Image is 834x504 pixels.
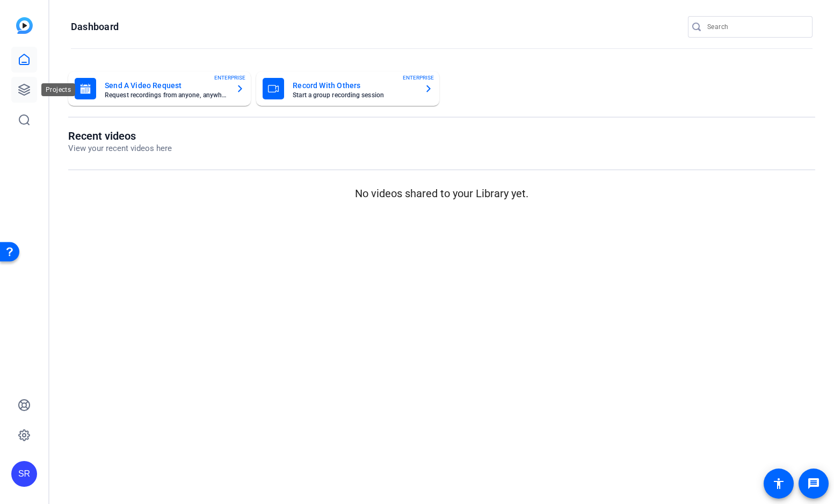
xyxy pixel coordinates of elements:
div: Projects [41,83,75,96]
input: Search [707,20,804,33]
mat-icon: message [807,477,820,490]
h1: Recent videos [68,129,172,142]
span: ENTERPRISE [214,74,245,82]
mat-card-subtitle: Start a group recording session [293,92,415,98]
p: No videos shared to your Library yet. [68,185,815,201]
mat-card-title: Send A Video Request [105,79,227,92]
mat-card-title: Record With Others [293,79,415,92]
button: Record With OthersStart a group recording sessionENTERPRISE [256,71,439,106]
p: View your recent videos here [68,142,172,155]
img: blue-gradient.svg [16,17,33,34]
mat-card-subtitle: Request recordings from anyone, anywhere [105,92,227,98]
h1: Dashboard [71,20,119,33]
mat-icon: accessibility [772,477,785,490]
div: SR [11,461,37,487]
span: ENTERPRISE [403,74,434,82]
button: Send A Video RequestRequest recordings from anyone, anywhereENTERPRISE [68,71,251,106]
